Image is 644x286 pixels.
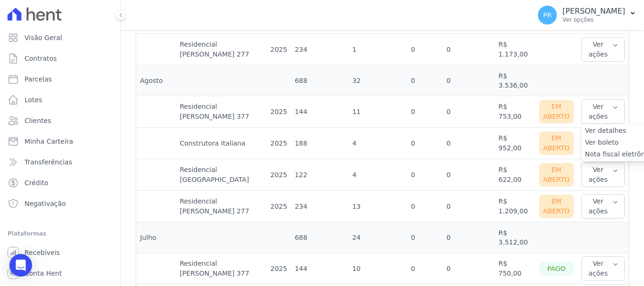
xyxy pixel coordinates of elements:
[443,159,495,191] td: 0
[495,128,535,159] td: R$ 952,00
[291,34,348,65] td: 234
[176,96,266,128] td: Residencial [PERSON_NAME] 377
[495,159,535,191] td: R$ 622,00
[25,33,62,42] span: Visão Geral
[25,74,52,84] span: Parcelas
[291,65,348,96] td: 688
[348,65,407,96] td: 32
[407,96,443,128] td: 0
[407,253,443,285] td: 0
[267,128,291,159] td: 2025
[348,34,407,65] td: 1
[581,99,625,124] button: Ver ações
[495,96,535,128] td: R$ 753,00
[291,222,348,253] td: 688
[407,128,443,159] td: 0
[495,34,535,65] td: R$ 1.173,00
[407,159,443,191] td: 0
[4,49,116,68] a: Contratos
[562,16,625,24] p: Ver opções
[176,253,266,285] td: Residencial [PERSON_NAME] 377
[443,96,495,128] td: 0
[291,96,348,128] td: 144
[407,34,443,65] td: 0
[4,70,116,89] a: Parcelas
[4,153,116,172] a: Transferências
[176,34,266,65] td: Residencial [PERSON_NAME] 277
[4,173,116,192] a: Crédito
[4,243,116,262] a: Recebíveis
[539,195,574,218] div: Em Aberto
[348,222,407,253] td: 24
[348,253,407,285] td: 10
[267,34,291,65] td: 2025
[25,178,49,188] span: Crédito
[25,248,60,257] span: Recebíveis
[407,222,443,253] td: 0
[25,269,62,278] span: Conta Hent
[348,128,407,159] td: 4
[4,28,116,47] a: Visão Geral
[267,96,291,128] td: 2025
[495,222,535,253] td: R$ 3.512,00
[176,128,266,159] td: Construtora Italiana
[443,253,495,285] td: 0
[4,264,116,283] a: Conta Hent
[407,191,443,222] td: 0
[581,256,625,281] button: Ver ações
[348,159,407,191] td: 4
[443,34,495,65] td: 0
[4,90,116,109] a: Lotes
[267,191,291,222] td: 2025
[539,100,574,123] div: Em Aberto
[25,137,73,146] span: Minha Carteira
[176,159,266,191] td: Residencial [GEOGRAPHIC_DATA]
[291,253,348,285] td: 144
[267,159,291,191] td: 2025
[407,65,443,96] td: 0
[348,96,407,128] td: 11
[581,194,625,219] button: Ver ações
[581,163,625,187] button: Ver ações
[25,54,57,63] span: Contratos
[136,65,176,96] td: Agosto
[348,191,407,222] td: 13
[443,191,495,222] td: 0
[9,254,32,277] div: Open Intercom Messenger
[176,191,266,222] td: Residencial [PERSON_NAME] 277
[495,191,535,222] td: R$ 1.209,00
[136,222,176,253] td: Julho
[443,128,495,159] td: 0
[443,222,495,253] td: 0
[539,262,574,276] div: Pago
[25,116,51,125] span: Clientes
[4,132,116,151] a: Minha Carteira
[543,12,552,18] span: PR
[4,111,116,130] a: Clientes
[530,2,644,28] button: PR [PERSON_NAME] Ver opções
[4,194,116,213] a: Negativação
[25,157,72,167] span: Transferências
[291,159,348,191] td: 122
[25,95,42,105] span: Lotes
[443,65,495,96] td: 0
[291,191,348,222] td: 234
[581,37,625,62] button: Ver ações
[562,7,625,16] p: [PERSON_NAME]
[267,253,291,285] td: 2025
[291,128,348,159] td: 188
[539,131,574,155] div: Em Aberto
[495,65,535,96] td: R$ 3.536,00
[495,253,535,285] td: R$ 750,00
[8,228,113,239] div: Plataformas
[25,199,66,208] span: Negativação
[539,163,574,187] div: Em Aberto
